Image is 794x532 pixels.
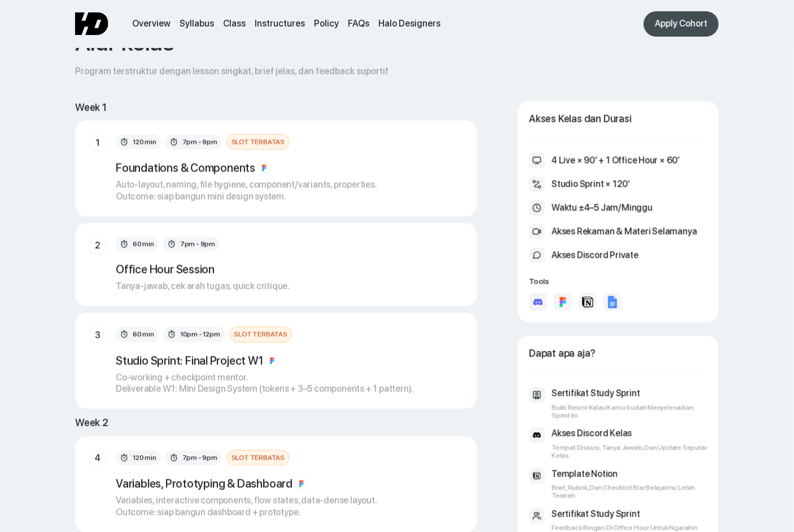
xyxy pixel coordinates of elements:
[75,102,107,114] div: Week 1
[529,277,549,287] div: Tools
[180,18,214,30] a: Syllabus
[180,238,215,250] div: 7pm - 9pm
[95,240,101,252] div: 2
[133,328,154,341] div: 60 min
[552,508,640,521] div: Sertifikat Study Sprint
[116,179,377,203] div: Auto-layout, naming, file hygiene, component/variants, properties. Outcome: siap bangun mini desi...
[223,18,246,30] a: Class
[133,452,156,464] div: 120 min
[232,452,285,464] div: SLOT TERBATAS
[552,468,618,481] div: Template Notion
[75,66,389,78] div: Program terstruktur dengan lesson singkat, brief jelas, dan feedback suportif
[182,136,217,148] div: 7pm - 9pm
[552,444,708,460] div: Tempat diskusi, tanya jawab, dan update seputar kelas.
[255,18,305,30] a: Instructures
[182,452,217,464] div: 7pm - 9pm
[116,372,413,396] div: Co-working + checkpoint mentor. Deliverable W1: Mini Design System (tokens + 3–5 components + 1 p...
[552,202,653,214] div: Waktu ±4–5 jam/minggu
[116,281,290,293] div: Tanya-jawab, cek arah tugas, quick critique.
[378,18,440,30] a: Halo Designers
[116,354,263,368] div: Studio Sprint: Final Project W1
[552,404,708,420] div: Bukti resmi kalau kamu sudah menyelesaikan sprint ini
[180,328,220,341] div: 10pm - 12pm
[348,18,369,30] a: FAQs
[95,137,100,150] div: 1
[552,178,630,191] div: Studio Sprint × 120’
[552,388,640,400] div: Sertifikat Study Sprint
[133,136,156,148] div: 120 min
[232,136,285,148] div: SLOT TERBATAS
[644,11,719,37] a: Apply Cohort
[314,18,339,30] a: Policy
[75,417,108,429] div: Week 2
[552,249,639,262] div: Akses Discord private
[552,484,708,500] div: Brief, rubrik, dan checklist biar belajarmu lebih terarah.
[529,348,596,360] div: Dapat apa aja?
[529,113,632,125] div: Akses Kelas dan Durasi
[132,18,171,30] a: Overview
[234,328,287,341] div: SLOT TERBATAS
[552,226,697,238] div: Akses rekaman & materi selamanya
[95,329,101,342] div: 3
[116,263,215,276] div: Office Hour Session
[552,155,680,167] div: 4 Live × 90’ + 1 Office Hour × 60’
[116,477,293,491] div: Variables, Prototyping & Dashboard
[116,161,255,175] div: Foundations & Components
[133,238,154,250] div: 60 min
[655,18,708,30] div: Apply Cohort
[95,452,101,465] div: 4
[116,495,377,519] div: Variables, interactive components, flow states, data-dense layout. Outcome: siap bangun dashboard...
[552,428,632,440] div: Akses Discord Kelas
